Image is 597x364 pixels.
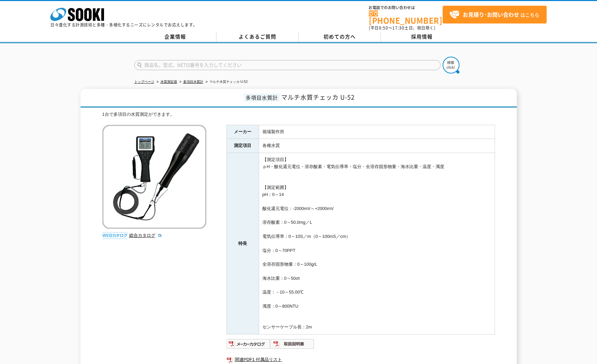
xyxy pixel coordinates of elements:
img: btn_search.png [443,57,459,73]
a: メーカーカタログ [227,343,270,348]
span: マルチ水質チェッカ U-52 [281,93,355,102]
img: 取扱説明書 [270,339,314,349]
img: webカタログ [102,232,128,239]
a: トップページ [134,80,154,84]
a: 採用情報 [381,32,463,42]
a: お見積り･お問い合わせはこちら [443,6,547,23]
li: マルチ水質チェッカ U-52 [204,79,248,86]
a: 水質測定器 [160,80,177,84]
span: 8:50 [379,25,388,31]
a: 総合カタログ [129,233,162,238]
span: 初めての方へ [324,33,356,40]
span: 17:30 [392,25,404,31]
a: 取扱説明書 [270,343,314,348]
img: マルチ水質チェッカ U-52 [102,125,206,229]
div: 1台で多項目の水質測定ができます。 [102,111,495,118]
span: お電話でのお問い合わせは [369,6,443,10]
td: 堀場製作所 [259,125,495,139]
input: 商品名、型式、NETIS番号を入力してください [134,60,441,70]
th: メーカー [227,125,259,139]
span: 多項目水質計 [244,94,280,101]
a: 初めての方へ [299,32,381,42]
td: 各種水質 [259,139,495,153]
th: 特長 [227,153,259,334]
a: 多項目水質計 [183,80,203,84]
img: メーカーカタログ [227,339,270,349]
strong: お見積り･お問い合わせ [463,10,519,18]
a: [PHONE_NUMBER] [369,10,443,24]
a: 関連PDF1 付属品リスト [227,355,495,364]
span: はこちら [449,10,539,20]
p: 日々進化する計測技術と多種・多様化するニーズにレンタルでお応えします。 [50,23,197,27]
th: 測定項目 [227,139,259,153]
td: 【測定項目】 ｐH・酸化還元電位・溶存酸素・電気伝導率・塩分・全溶存固形物量・海水比重・温度・濁度 【測定範囲】 pH：0～14 酸化還元電位：-2000mV～+2000mV 溶存酸素：0～50... [259,153,495,334]
a: よくあるご質問 [216,32,299,42]
span: (平日 ～ 土日、祝日除く) [369,25,435,31]
a: 企業情報 [134,32,216,42]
